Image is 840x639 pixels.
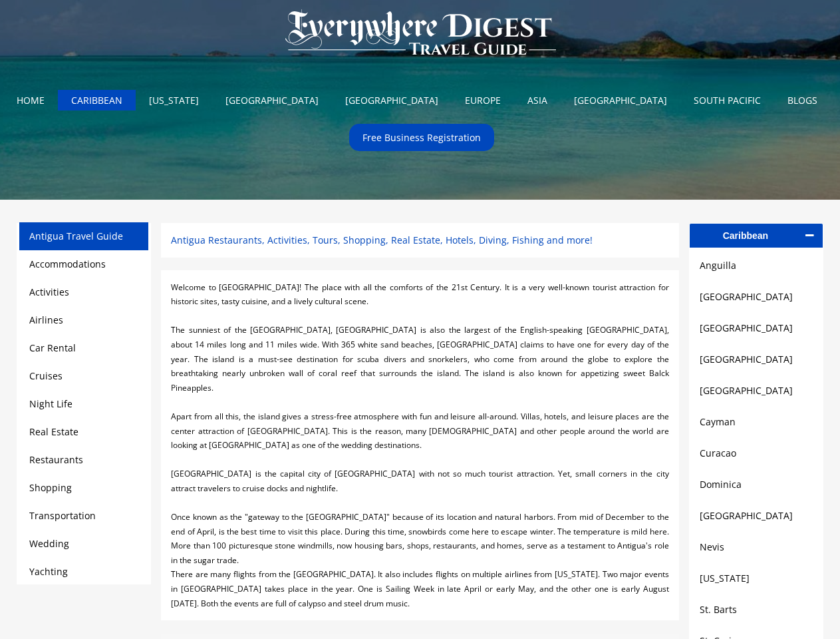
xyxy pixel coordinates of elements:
[700,351,813,367] a: [GEOGRAPHIC_DATA]
[29,453,83,466] a: Restaurants
[171,511,668,566] span: Once known as the "gateway to the [GEOGRAPHIC_DATA]" because of its location and natural harbors....
[139,90,209,110] a: [US_STATE]
[29,565,68,578] a: Yachting
[29,397,72,410] a: Night Life
[29,314,63,326] a: Airlines
[700,602,813,618] a: St. Barts
[61,90,132,110] a: CARIBBEAN
[29,537,69,550] a: Wedding
[29,341,76,354] a: Car Rental
[700,289,813,305] a: [GEOGRAPHIC_DATA]
[684,90,771,110] a: SOUTH PACIFIC
[700,508,813,524] a: [GEOGRAPHIC_DATA]
[29,258,106,270] a: Accommodations
[171,568,668,608] span: There are many flights from the [GEOGRAPHIC_DATA]. It also includes flights on multiple airlines ...
[29,369,63,382] a: Cruises
[29,230,123,242] a: Antigua Travel Guide
[690,224,823,248] a: Caribbean
[171,324,668,393] span: The sunniest of the [GEOGRAPHIC_DATA], [GEOGRAPHIC_DATA] is also the largest of the English-speak...
[700,414,813,430] a: Cayman
[564,90,677,110] a: [GEOGRAPHIC_DATA]
[215,90,329,110] a: [GEOGRAPHIC_DATA]
[777,90,827,110] a: BLOGS
[700,258,813,274] a: Anguilla
[29,481,72,494] a: Shopping
[517,90,557,110] a: ASIA
[29,425,78,438] a: Real Estate
[171,411,668,451] span: Apart from all this, the island gives a stress-free atmosphere with fun and leisure all-around. V...
[455,90,511,110] a: EUROPE
[352,127,491,148] a: Free Business Registration
[700,539,813,555] a: Nevis
[171,468,668,494] span: [GEOGRAPHIC_DATA] is the capital city of [GEOGRAPHIC_DATA] with not so much tourist attraction. Y...
[171,282,668,308] span: Welcome to [GEOGRAPHIC_DATA]! The place with all the comforts of the 21st Century. It is a very w...
[29,286,69,298] a: Activities
[700,383,813,399] a: [GEOGRAPHIC_DATA]
[171,234,593,246] span: Antigua Restaurants, Activities, Tours, Shopping, Real Estate, Hotels, Diving, Fishing and more!
[700,477,813,493] a: Dominica
[700,445,813,461] a: Curacao
[700,320,813,336] a: [GEOGRAPHIC_DATA]
[7,90,55,110] a: HOME
[335,90,448,110] a: [GEOGRAPHIC_DATA]
[700,570,813,586] a: [US_STATE]
[29,509,96,522] a: Transportation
